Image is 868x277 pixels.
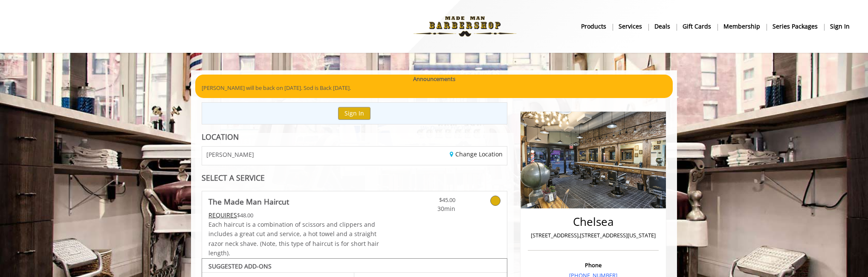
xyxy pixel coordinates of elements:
[202,132,239,142] b: LOCATION
[718,20,767,32] a: MembershipMembership
[677,20,718,32] a: Gift cardsgift cards
[654,22,670,31] b: Deals
[619,22,642,31] b: Services
[208,211,380,220] div: $48.00
[450,150,503,158] a: Change Location
[613,20,648,32] a: ServicesServices
[767,20,824,32] a: Series packagesSeries packages
[202,84,666,92] p: [PERSON_NAME] will be back on [DATE]. Sod is Back [DATE].
[773,22,818,31] b: Series packages
[405,191,455,214] a: $45.00
[830,22,850,31] b: sign in
[208,262,272,270] b: SUGGESTED ADD-ONS
[208,220,379,257] span: Each haircut is a combination of scissors and clippers and includes a great cut and service, a ho...
[530,262,657,268] h3: Phone
[208,211,237,219] span: This service needs some Advance to be paid before we block your appointment
[824,20,856,32] a: sign insign in
[648,20,677,32] a: DealsDeals
[413,75,455,84] b: Announcements
[338,107,370,119] button: Sign In
[683,22,711,31] b: gift cards
[206,151,254,158] span: [PERSON_NAME]
[530,231,657,240] p: [STREET_ADDRESS],[STREET_ADDRESS][US_STATE]
[581,22,606,31] b: products
[575,20,613,32] a: Productsproducts
[202,174,507,182] div: SELECT A SERVICE
[405,204,455,214] span: 30min
[208,196,289,208] b: The Made Man Haircut
[723,22,760,31] b: Membership
[406,3,524,50] img: Made Man Barbershop logo
[530,216,657,228] h2: Chelsea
